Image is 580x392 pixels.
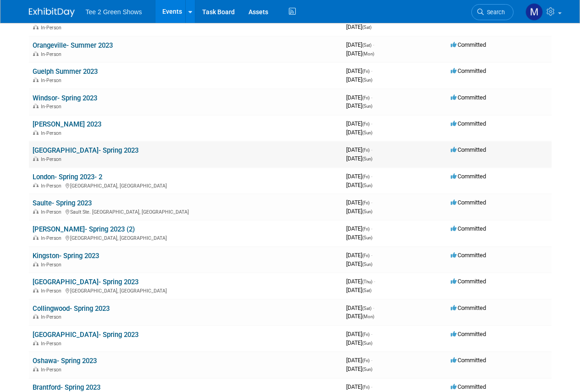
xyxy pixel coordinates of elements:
[41,130,64,136] span: In-Person
[451,41,486,48] span: Committed
[371,199,372,206] span: -
[371,120,372,127] span: -
[451,120,486,127] span: Committed
[346,182,372,188] span: [DATE]
[362,235,372,240] span: (Sun)
[362,314,374,319] span: (Mon)
[33,225,135,233] a: [PERSON_NAME]- Spring 2023 (2)
[41,25,64,31] span: In-Person
[33,146,138,155] a: [GEOGRAPHIC_DATA]- Spring 2023
[33,199,92,207] a: Saulte- Spring 2023
[33,341,39,345] img: In-Person Event
[41,156,64,162] span: In-Person
[41,183,64,189] span: In-Person
[41,51,64,57] span: In-Person
[451,146,486,153] span: Committed
[33,51,39,56] img: In-Person Event
[33,235,39,240] img: In-Person Event
[33,120,101,128] a: [PERSON_NAME] 2023
[362,200,370,205] span: (Fri)
[451,94,486,101] span: Committed
[362,121,370,127] span: (Fri)
[33,77,39,82] img: In-Person Event
[33,156,39,161] img: In-Person Event
[33,130,39,135] img: In-Person Event
[362,306,371,311] span: (Sat)
[346,23,371,30] span: [DATE]
[346,76,372,83] span: [DATE]
[362,367,372,372] span: (Sun)
[362,43,371,48] span: (Sat)
[346,304,374,311] span: [DATE]
[346,339,372,346] span: [DATE]
[362,385,370,390] span: (Fri)
[346,155,372,162] span: [DATE]
[33,208,339,215] div: Sault Ste. [GEOGRAPHIC_DATA], [GEOGRAPHIC_DATA]
[371,146,372,153] span: -
[451,67,486,74] span: Committed
[362,358,370,363] span: (Fri)
[346,225,372,232] span: [DATE]
[362,148,370,153] span: (Fri)
[371,383,372,390] span: -
[362,156,372,161] span: (Sun)
[41,314,64,320] span: In-Person
[451,173,486,180] span: Committed
[346,383,372,390] span: [DATE]
[346,278,375,285] span: [DATE]
[346,41,374,48] span: [DATE]
[41,104,64,110] span: In-Person
[346,365,372,372] span: [DATE]
[41,262,64,268] span: In-Person
[29,8,75,17] img: ExhibitDay
[525,3,543,21] img: Michael Kruger
[41,367,64,373] span: In-Person
[362,104,372,109] span: (Sun)
[371,94,372,101] span: -
[362,332,370,337] span: (Fri)
[484,9,505,16] span: Search
[362,279,372,284] span: (Thu)
[33,278,138,286] a: [GEOGRAPHIC_DATA]- Spring 2023
[362,341,372,346] span: (Sun)
[33,41,113,50] a: Orangeville- Summer 2023
[33,288,39,293] img: In-Person Event
[346,260,372,267] span: [DATE]
[346,287,371,293] span: [DATE]
[346,94,372,101] span: [DATE]
[374,278,375,285] span: -
[346,252,372,259] span: [DATE]
[33,94,97,102] a: Windsor- Spring 2023
[86,8,142,16] span: Tee 2 Green Shows
[41,209,64,215] span: In-Person
[371,173,372,180] span: -
[33,357,97,365] a: Oshawa- Spring 2023
[451,252,486,259] span: Committed
[371,67,372,74] span: -
[371,331,372,337] span: -
[346,331,372,337] span: [DATE]
[33,367,39,371] img: In-Person Event
[41,77,64,83] span: In-Person
[346,199,372,206] span: [DATE]
[346,173,372,180] span: [DATE]
[41,288,64,294] span: In-Person
[373,41,374,48] span: -
[451,383,486,390] span: Committed
[33,173,102,181] a: London- Spring 2023- 2
[451,225,486,232] span: Committed
[373,304,374,311] span: -
[471,4,514,20] a: Search
[451,278,486,285] span: Committed
[33,234,339,241] div: [GEOGRAPHIC_DATA], [GEOGRAPHIC_DATA]
[362,174,370,179] span: (Fri)
[451,331,486,337] span: Committed
[362,262,372,267] span: (Sun)
[33,287,339,294] div: [GEOGRAPHIC_DATA], [GEOGRAPHIC_DATA]
[33,262,39,266] img: In-Person Event
[362,226,370,232] span: (Fri)
[33,183,39,188] img: In-Person Event
[33,209,39,214] img: In-Person Event
[362,183,372,188] span: (Sun)
[33,331,138,339] a: [GEOGRAPHIC_DATA]- Spring 2023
